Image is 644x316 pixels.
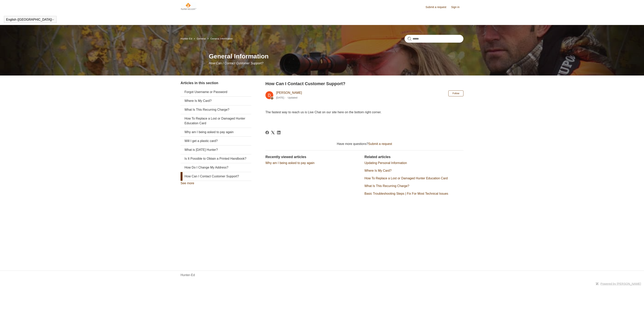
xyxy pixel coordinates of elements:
[448,90,463,96] button: Follow Article
[181,81,218,85] span: Articles in this section
[364,184,409,188] a: What Is This Recurring Charge?
[209,52,463,61] h1: General Information
[181,172,251,181] a: How Can I Contact Customer Support?
[265,142,463,146] div: Have more questions?
[276,91,302,94] a: [PERSON_NAME]
[181,146,251,154] a: What is [DATE] Hunter?
[181,37,192,40] a: Hunter-Ed
[364,161,407,165] a: Updating Personal Information
[426,5,450,9] a: Submit a request
[265,131,269,134] svg: Share this page on Facebook
[265,154,361,160] h2: Recently viewed articles
[181,181,194,185] a: See more
[265,80,463,87] h2: How Can I Contact Customer Support?
[181,114,251,128] a: How To Replace a Lost or Damaged Hunter Education Card
[368,142,392,146] a: Submit a request
[364,154,463,160] h2: Related articles
[364,177,448,180] a: How To Replace a Lost or Damaged Hunter Education Card
[276,96,284,99] time: 04/11/2025, 12:45
[405,35,463,43] input: Search
[265,131,269,134] a: Facebook
[181,2,196,10] img: Hunter-Ed Help Center home page
[181,105,251,114] a: What Is This Recurring Charge?
[181,97,251,105] a: Where Is My Card?
[265,161,315,165] a: Why am I being asked to pay again
[265,111,382,114] span: The fastest way to reach us is Live Chat on our site here on the bottom right corner.
[271,131,275,134] a: X Corp
[181,88,251,96] a: Forgot Username or Password
[277,131,281,134] svg: Share this page on LinkedIn
[288,96,297,99] li: Updated
[181,154,251,163] a: Is It Possible to Obtain a Printed Handbook?
[181,273,195,277] a: Hunter-Ed
[600,282,641,285] a: Powered by [PERSON_NAME]
[197,37,206,40] a: General
[6,18,54,21] button: English ([GEOGRAPHIC_DATA])
[210,37,233,40] a: General Information
[206,37,233,40] li: General Information
[271,131,275,134] svg: Share this page on X Corp
[181,137,251,145] a: Will I get a plastic card?
[209,62,263,65] span: How Can I Contact Customer Support?
[181,163,251,172] a: How Do I Change My Address?
[451,5,463,9] a: Sign in
[277,131,281,134] a: LinkedIn
[181,37,193,40] li: Hunter-Ed
[193,37,206,40] li: General
[364,192,448,195] a: Basic Troubleshooting Steps | Fix For Most Technical Issues
[364,169,392,172] a: Where Is My Card?
[181,128,251,136] a: Why am I being asked to pay again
